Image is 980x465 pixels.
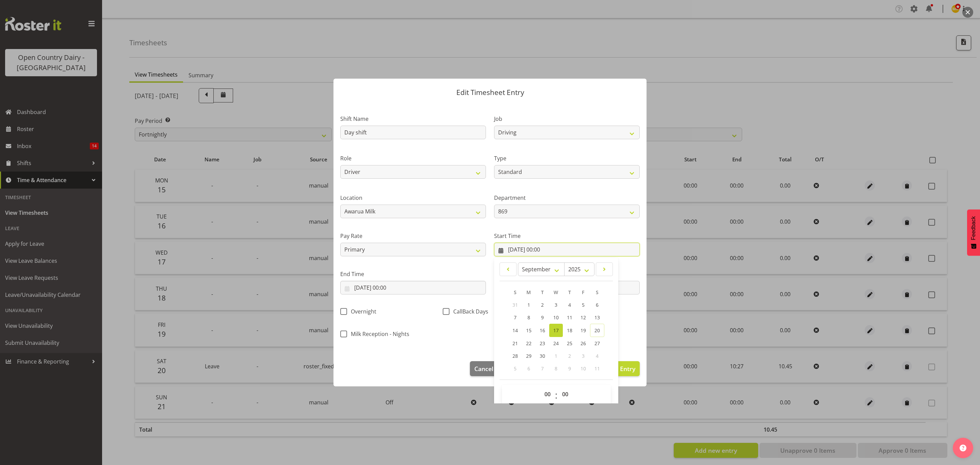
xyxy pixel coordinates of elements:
[536,337,549,350] a: 23
[536,324,549,337] a: 16
[541,302,544,308] span: 2
[540,340,545,347] span: 23
[347,331,409,337] span: Milk Reception - Nights
[582,353,585,359] span: 3
[526,353,532,359] span: 29
[549,324,563,337] a: 17
[582,289,584,295] span: F
[594,365,600,372] span: 11
[555,387,557,404] span: :
[527,314,530,321] span: 8
[970,216,977,240] span: Feedback
[567,340,572,347] span: 25
[541,289,544,295] span: T
[527,302,530,308] span: 1
[340,270,486,278] label: End Time
[581,314,586,321] span: 12
[522,350,536,362] a: 29
[553,314,559,321] span: 10
[541,314,544,321] span: 9
[540,353,545,359] span: 30
[590,337,604,350] a: 27
[340,194,486,202] label: Location
[508,324,522,337] a: 14
[594,340,600,347] span: 27
[470,361,498,376] button: Cancel
[474,364,493,373] span: Cancel
[549,337,563,350] a: 24
[568,302,571,308] span: 4
[508,350,522,362] a: 28
[522,337,536,350] a: 22
[582,302,585,308] span: 5
[514,365,517,372] span: 5
[347,308,376,315] span: Overnight
[563,299,576,311] a: 4
[512,353,518,359] span: 28
[960,445,966,451] img: help-xxl-2.png
[597,365,635,373] span: Update Entry
[512,340,518,347] span: 21
[526,327,532,334] span: 15
[494,115,640,123] label: Job
[494,194,640,202] label: Department
[514,289,517,295] span: S
[568,353,571,359] span: 2
[554,289,558,295] span: W
[527,365,530,372] span: 6
[581,327,586,334] span: 19
[576,324,590,337] a: 19
[549,311,563,324] a: 10
[494,243,640,256] input: Click to select...
[576,311,590,324] a: 12
[340,89,640,96] p: Edit Timesheet Entry
[555,302,557,308] span: 3
[340,154,486,162] label: Role
[526,289,531,295] span: M
[522,324,536,337] a: 15
[512,327,518,334] span: 14
[340,232,486,240] label: Pay Rate
[567,314,572,321] span: 11
[590,324,604,337] a: 20
[522,299,536,311] a: 1
[567,327,572,334] span: 18
[526,340,532,347] span: 22
[553,340,559,347] span: 24
[563,311,576,324] a: 11
[541,365,544,372] span: 7
[555,365,557,372] span: 8
[594,314,600,321] span: 13
[590,299,604,311] a: 6
[494,232,640,240] label: Start Time
[540,327,545,334] span: 16
[581,365,586,372] span: 10
[568,289,571,295] span: T
[508,337,522,350] a: 21
[494,154,640,162] label: Type
[596,302,599,308] span: 6
[340,126,486,139] input: Shift Name
[340,281,486,294] input: Click to select...
[576,299,590,311] a: 5
[555,353,557,359] span: 1
[594,327,600,334] span: 20
[536,311,549,324] a: 9
[568,365,571,372] span: 9
[563,337,576,350] a: 25
[340,115,486,123] label: Shift Name
[553,327,559,334] span: 17
[514,314,517,321] span: 7
[581,340,586,347] span: 26
[596,353,599,359] span: 4
[450,308,488,315] span: CallBack Days
[596,289,599,295] span: S
[563,324,576,337] a: 18
[508,311,522,324] a: 7
[536,350,549,362] a: 30
[549,299,563,311] a: 3
[522,311,536,324] a: 8
[967,209,980,256] button: Feedback - Show survey
[576,337,590,350] a: 26
[536,299,549,311] a: 2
